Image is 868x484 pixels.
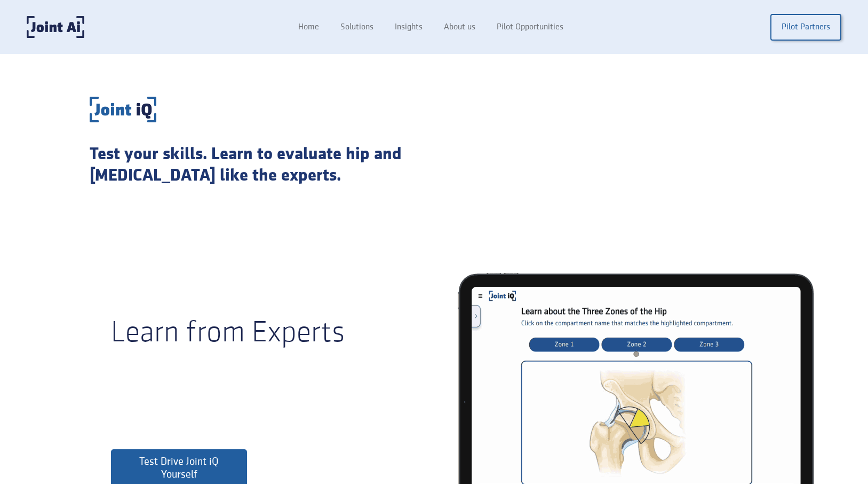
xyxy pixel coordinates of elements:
[27,16,84,38] a: home
[330,17,384,37] a: Solutions
[486,17,574,37] a: Pilot Opportunities
[111,372,404,432] div: , follow the Joint iQ self-guided training to learn how experts evaluate the level of wear from X...
[288,17,330,37] a: Home
[111,316,404,350] div: Learn from Experts
[114,374,170,385] strong: As a patient
[90,144,426,186] div: Test your skills. Learn to evaluate hip and [MEDICAL_DATA] like the experts.
[770,14,841,41] a: Pilot Partners
[433,17,486,37] a: About us
[384,17,433,37] a: Insights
